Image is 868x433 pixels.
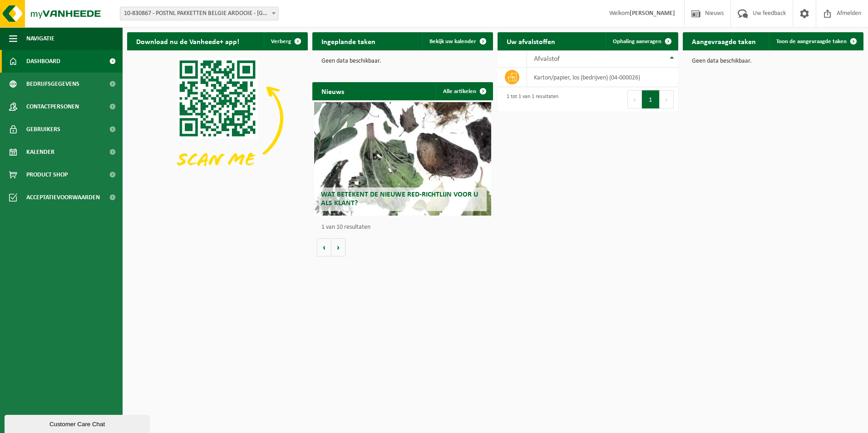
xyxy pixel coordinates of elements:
[26,163,68,186] span: Product Shop
[127,32,248,50] h2: Download nu de Vanheede+ app!
[527,68,678,87] td: karton/papier, los (bedrijven) (04-000026)
[271,39,291,44] span: Verberg
[314,102,491,216] a: Wat betekent de nieuwe RED-richtlijn voor u als klant?
[606,32,677,50] a: Ophaling aanvragen
[26,95,79,118] span: Contactpersonen
[498,32,564,50] h2: Uw afvalstoffen
[26,73,79,95] span: Bedrijfsgegevens
[534,55,560,63] span: Afvalstof
[264,32,307,50] button: Verberg
[613,39,661,44] span: Ophaling aanvragen
[321,58,484,64] p: Geen data beschikbaar.
[317,238,331,256] button: Vorige
[26,141,54,163] span: Kalender
[127,50,308,186] img: Download de VHEPlus App
[436,82,492,100] a: Alle artikelen
[630,10,675,17] strong: [PERSON_NAME]
[642,90,660,108] button: 1
[769,32,863,50] a: Toon de aangevraagde taken
[26,118,60,141] span: Gebruikers
[120,7,279,20] span: 10-830867 - POSTNL PAKKETTEN BELGIE ARDOOIE - ARDOOIE
[422,32,492,50] a: Bekijk uw kalender
[331,238,345,256] button: Volgende
[776,39,847,44] span: Toon de aangevraagde taken
[321,191,478,207] span: Wat betekent de nieuwe RED-richtlijn voor u als klant?
[683,32,765,50] h2: Aangevraagde taken
[660,90,674,108] button: Next
[26,186,100,209] span: Acceptatievoorwaarden
[26,27,54,50] span: Navigatie
[312,32,385,50] h2: Ingeplande taken
[321,224,488,231] p: 1 van 10 resultaten
[627,90,642,108] button: Previous
[429,39,476,44] span: Bekijk uw kalender
[312,82,353,100] h2: Nieuws
[26,50,60,73] span: Dashboard
[5,413,152,433] iframe: chat widget
[692,58,854,64] p: Geen data beschikbaar.
[120,7,278,20] span: 10-830867 - POSTNL PAKKETTEN BELGIE ARDOOIE - ARDOOIE
[502,89,558,109] div: 1 tot 1 van 1 resultaten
